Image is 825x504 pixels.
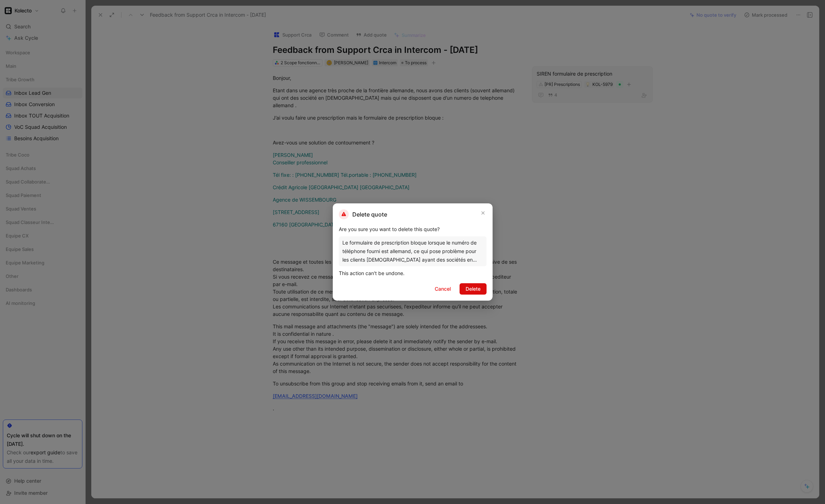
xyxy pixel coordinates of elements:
span: Delete [466,285,481,293]
button: Delete [460,283,487,295]
div: Are you sure you want to delete this quote? This action can't be undone. [339,225,487,278]
h2: Delete quote [339,209,387,219]
div: Le formulaire de prescription bloque lorsque le numéro de téléphone fourni est allemand, ce qui p... [342,239,483,264]
span: Cancel [435,285,451,293]
button: Cancel [429,283,457,295]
